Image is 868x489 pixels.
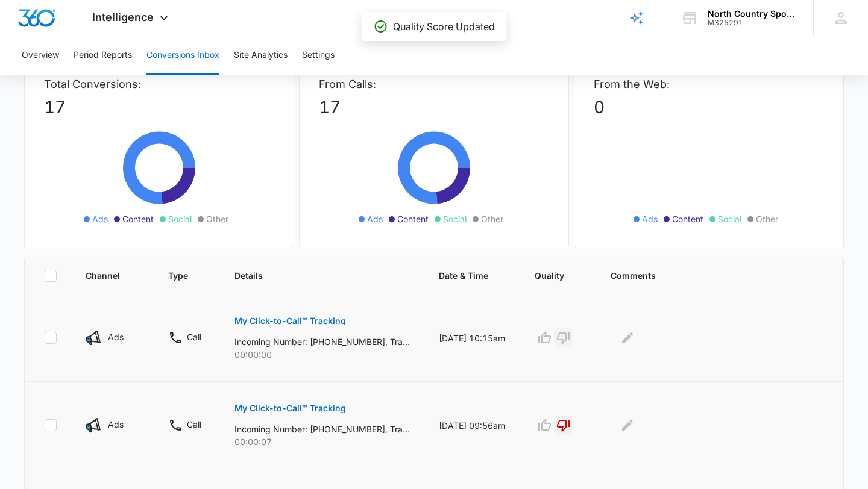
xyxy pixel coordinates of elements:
[234,269,392,282] span: Details
[443,213,467,225] span: Social
[234,423,410,435] p: Incoming Number: [PHONE_NUMBER], Tracking Number: [PHONE_NUMBER], Ring To: [PHONE_NUMBER], Caller...
[708,19,796,27] div: account id
[44,76,274,92] p: Total Conversions:
[424,294,520,382] td: [DATE] 10:15am
[642,213,658,225] span: Ads
[86,269,122,282] span: Channel
[439,269,488,282] span: Date & Time
[92,213,108,225] span: Ads
[234,394,346,423] button: My Click-to-Call™ Tracking
[74,36,132,75] button: Period Reports
[234,435,410,448] p: 00:00:07
[672,213,703,225] span: Content
[302,36,335,75] button: Settings
[146,36,219,75] button: Conversions Inbox
[611,269,807,282] span: Comments
[756,213,778,225] span: Other
[319,76,549,92] p: From Calls:
[108,418,124,431] p: Ads
[108,331,124,343] p: Ads
[397,213,429,225] span: Content
[367,213,383,225] span: Ads
[535,269,564,282] span: Quality
[234,317,346,325] p: My Click-to-Call™ Tracking
[44,95,274,120] p: 17
[319,95,549,120] p: 17
[234,404,346,413] p: My Click-to-Call™ Tracking
[187,418,201,431] p: Call
[122,213,154,225] span: Content
[168,213,192,225] span: Social
[206,213,228,225] span: Other
[187,331,201,343] p: Call
[618,416,637,435] button: Edit Comments
[22,36,59,75] button: Overview
[718,213,741,225] span: Social
[92,11,154,23] span: Intelligence
[168,269,188,282] span: Type
[234,335,410,348] p: Incoming Number: [PHONE_NUMBER], Tracking Number: [PHONE_NUMBER], Ring To: [PHONE_NUMBER], Caller...
[594,76,824,92] p: From the Web:
[234,307,346,335] button: My Click-to-Call™ Tracking
[708,9,796,19] div: account name
[594,95,824,120] p: 0
[393,19,495,34] p: Quality Score Updated
[481,213,503,225] span: Other
[618,328,637,347] button: Edit Comments
[234,348,410,361] p: 00:00:00
[424,382,520,469] td: [DATE] 09:56am
[234,36,288,75] button: Site Analytics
